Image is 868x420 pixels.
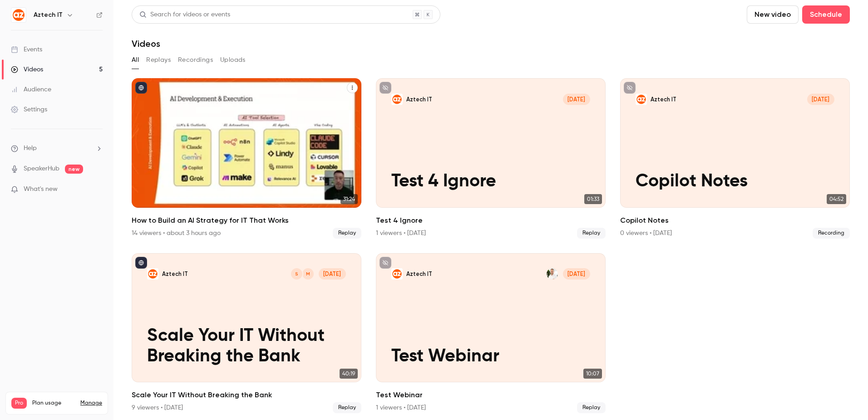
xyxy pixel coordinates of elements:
div: Settings [11,105,47,114]
img: Sean Houghton [547,268,558,280]
button: Replays [146,53,171,67]
span: Replay [333,228,361,239]
h2: Scale Your IT Without Breaking the Bank [132,390,361,400]
button: unpublished [380,82,391,94]
div: 9 viewers • [DATE] [132,403,183,412]
button: unpublished [380,257,391,269]
div: Events [11,45,42,54]
p: Copilot Notes [636,171,834,192]
li: Copilot Notes [620,78,850,239]
a: Test 4 IgnoreAztech IT[DATE]Test 4 Ignore01:33Test 4 Ignore1 viewers • [DATE]Replay [376,78,606,239]
div: M [301,267,315,280]
button: published [135,257,147,269]
section: Videos [132,5,850,415]
span: Pro [11,398,27,409]
div: 0 viewers • [DATE] [620,229,672,238]
span: new [65,165,83,174]
span: Replay [333,402,361,413]
button: Schedule [802,5,850,24]
p: Test 4 Ignore [391,171,590,192]
li: Test 4 Ignore [376,78,606,239]
div: Videos [11,65,43,74]
li: Test Webinar [376,253,606,414]
h1: Videos [132,38,160,49]
div: 1 viewers • [DATE] [376,229,426,238]
span: 01:33 [584,194,602,204]
h2: How to Build an AI Strategy for IT That Works [132,215,361,226]
div: 1 viewers • [DATE] [376,403,426,412]
h2: Test 4 Ignore [376,215,606,226]
button: Recordings [178,53,213,67]
a: Copilot Notes Aztech IT[DATE]Copilot Notes04:52Copilot Notes0 viewers • [DATE]Recording [620,78,850,239]
li: How to Build an AI Strategy for IT That Works [132,78,361,239]
div: Search for videos or events [139,10,230,20]
span: Replay [577,228,606,239]
li: help-dropdown-opener [11,144,103,153]
img: Scale Your IT Without Breaking the Bank [147,268,158,280]
h2: Copilot Notes [620,215,850,226]
div: S [290,267,303,280]
span: Replay [577,402,606,413]
img: Aztech IT [11,8,26,22]
span: 31:24 [340,194,358,204]
p: Test Webinar [391,346,590,367]
span: What's new [24,185,58,194]
span: 40:19 [340,369,358,379]
p: Aztech IT [651,95,676,103]
div: 14 viewers • about 3 hours ago [132,229,221,238]
span: Plan usage [32,400,75,407]
button: New video [747,5,799,24]
a: Scale Your IT Without Breaking the BankAztech ITMS[DATE]Scale Your IT Without Breaking the Bank40... [132,253,361,414]
p: Aztech IT [406,95,432,103]
img: Test 4 Ignore [391,94,403,105]
span: 10:07 [583,369,602,379]
h6: Aztech IT [34,10,63,20]
button: unpublished [624,82,636,94]
h2: Test Webinar [376,390,606,400]
button: Uploads [220,53,246,67]
img: Test Webinar [391,268,403,280]
a: 31:24How to Build an AI Strategy for IT That Works14 viewers • about 3 hours agoReplay [132,78,361,239]
a: Manage [80,400,102,407]
p: Aztech IT [406,270,432,278]
span: [DATE] [563,268,591,280]
ul: Videos [132,78,850,413]
span: [DATE] [807,94,835,105]
span: Recording [813,228,850,239]
button: All [132,53,139,67]
p: Scale Your IT Without Breaking the Bank [147,326,346,367]
span: 04:52 [827,194,846,204]
div: Audience [11,85,51,94]
span: [DATE] [563,94,591,105]
span: [DATE] [319,268,346,280]
a: Test Webinar Aztech ITSean Houghton[DATE]Test Webinar10:07Test Webinar1 viewers • [DATE]Replay [376,253,606,414]
p: Aztech IT [162,270,188,278]
span: Help [24,144,37,153]
a: SpeakerHub [24,164,59,174]
li: Scale Your IT Without Breaking the Bank [132,253,361,414]
button: published [135,82,147,94]
img: Copilot Notes [636,94,647,105]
